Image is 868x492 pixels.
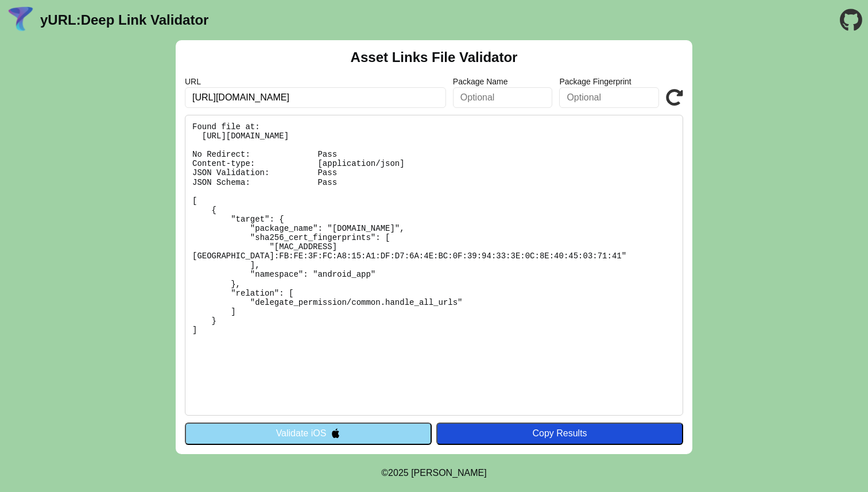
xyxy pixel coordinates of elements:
a: yURL:Deep Link Validator [40,12,208,28]
button: Copy Results [436,423,683,444]
input: Required [185,87,446,108]
label: Package Name [453,77,553,86]
label: URL [185,77,446,86]
pre: Found file at: [URL][DOMAIN_NAME] No Redirect: Pass Content-type: [application/json] JSON Validat... [185,115,683,416]
button: Validate iOS [185,423,432,444]
h2: Asset Links File Validator [351,49,518,65]
footer: © [381,454,486,492]
span: 2025 [388,468,409,478]
div: Copy Results [442,428,677,439]
a: Michael Ibragimchayev's Personal Site [411,468,487,478]
img: appleIcon.svg [331,428,340,438]
img: yURL Logo [6,5,36,35]
input: Optional [559,87,659,108]
label: Package Fingerprint [559,77,659,86]
input: Optional [453,87,553,108]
